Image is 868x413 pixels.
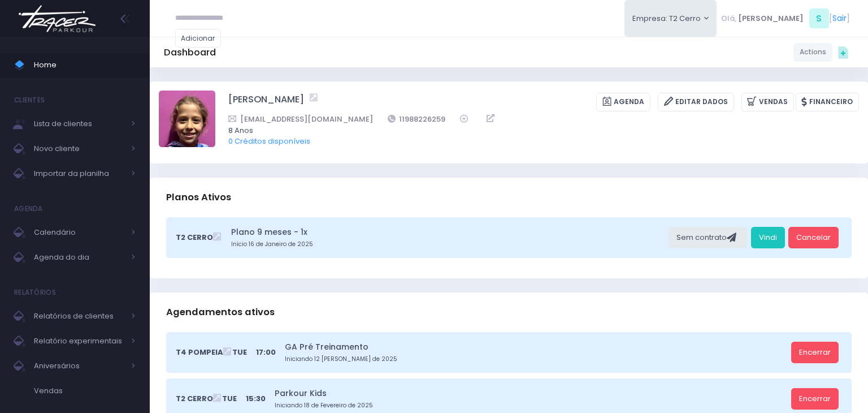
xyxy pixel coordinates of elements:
[228,125,844,136] span: 8 Anos
[275,401,787,410] small: Iniciando 18 de Fevereiro de 2025
[388,113,446,125] a: 11988226259
[34,58,136,72] span: Home
[596,93,650,111] a: Agenda
[34,309,124,324] span: Relatórios de clientes
[175,29,222,48] a: Adicionar
[166,296,275,328] h3: Agendamentos ativos
[159,91,215,150] label: Alterar foto de perfil
[275,388,787,399] a: Parkour Kids
[159,91,215,147] img: Julia Gomes
[34,141,124,156] span: Novo cliente
[791,388,839,410] a: Encerrar
[34,225,124,240] span: Calendário
[176,232,213,243] span: T2 Cerro
[832,12,847,24] a: Sair
[246,393,266,405] span: 15:30
[256,347,276,358] span: 17:00
[285,341,787,353] a: GA Pré Treinamento
[809,8,829,28] span: S
[232,347,247,358] span: Tue
[658,93,734,111] a: Editar Dados
[176,347,223,358] span: T4 Pompeia
[285,355,787,364] small: Iniciando 12 [PERSON_NAME] de 2025
[231,240,665,249] small: Início 16 de Janeiro de 2025
[14,89,45,111] h4: Clientes
[796,93,859,111] a: Financeiro
[751,227,785,248] a: Vindi
[741,93,794,111] a: Vendas
[34,250,124,265] span: Agenda do dia
[34,166,124,181] span: Importar da planilha
[669,227,747,248] div: Sem contrato
[717,6,854,31] div: [ ]
[34,334,124,349] span: Relatório experimentais
[793,43,832,62] a: Actions
[164,47,216,58] h5: Dashboard
[832,41,854,63] div: Quick actions
[791,342,839,363] a: Encerrar
[34,384,136,398] span: Vendas
[34,359,124,373] span: Aniversários
[14,281,56,304] h4: Relatórios
[721,13,736,24] span: Olá,
[738,13,804,24] span: [PERSON_NAME]
[228,93,304,111] a: [PERSON_NAME]
[14,197,43,220] h4: Agenda
[228,113,373,125] a: [EMAIL_ADDRESS][DOMAIN_NAME]
[231,226,665,238] a: Plano 9 meses - 1x
[176,393,213,405] span: T2 Cerro
[166,181,231,213] h3: Planos Ativos
[788,227,839,248] a: Cancelar
[228,136,310,147] a: 0 Créditos disponíveis
[34,117,124,131] span: Lista de clientes
[222,393,237,405] span: Tue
